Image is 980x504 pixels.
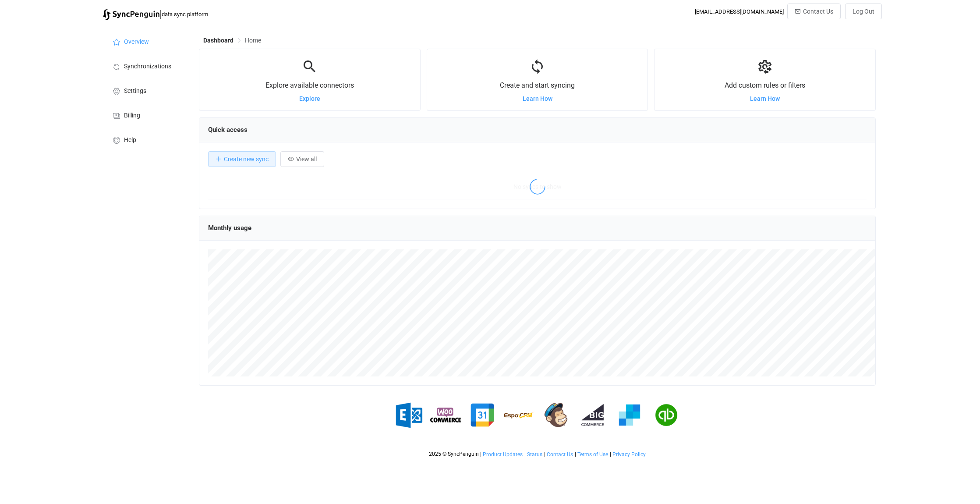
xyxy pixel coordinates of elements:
[500,81,575,89] span: Create and start syncing
[203,37,234,44] span: Dashboard
[467,400,498,430] img: google.png
[103,103,190,127] a: Billing
[612,451,646,458] a: Privacy Policy
[103,53,190,78] a: Synchronizations
[103,78,190,103] a: Settings
[103,127,190,152] a: Help
[480,451,481,457] span: |
[124,112,140,119] span: Billing
[103,9,159,20] img: syncpenguin.svg
[224,156,269,163] span: Create new sync
[527,451,543,458] a: Status
[853,8,874,15] span: Log Out
[612,451,646,458] span: Privacy Policy
[124,137,136,144] span: Help
[787,4,841,19] button: Contact Us
[547,451,573,458] span: Contact Us
[245,37,261,44] span: Home
[524,451,526,457] span: |
[393,400,424,430] img: exchange.png
[124,63,171,70] span: Synchronizations
[280,151,324,167] button: View all
[750,95,780,102] a: Learn How
[610,451,611,457] span: |
[299,95,320,102] a: Explore
[203,37,261,43] div: Breadcrumb
[159,8,162,20] span: |
[541,400,571,430] img: mailchimp.png
[429,451,479,457] span: 2025 © SyncPenguin
[575,451,576,457] span: |
[725,81,805,89] span: Add custom rules or filters
[577,400,608,430] img: big-commerce.png
[845,4,882,19] button: Log Out
[482,451,523,458] a: Product Updates
[296,156,317,163] span: View all
[103,29,190,53] a: Overview
[483,451,523,458] span: Product Updates
[695,8,784,15] div: [EMAIL_ADDRESS][DOMAIN_NAME]
[430,400,461,430] img: woo-commerce.png
[162,11,208,18] span: data sync platform
[265,81,354,89] span: Explore available connectors
[803,8,833,15] span: Contact Us
[523,95,552,102] a: Learn How
[208,224,251,232] span: Monthly usage
[124,88,146,95] span: Settings
[544,451,545,457] span: |
[208,126,248,134] span: Quick access
[546,451,573,458] a: Contact Us
[124,39,149,46] span: Overview
[504,400,534,430] img: espo-crm.png
[577,451,608,458] span: Terms of Use
[651,400,682,430] img: quickbooks.png
[103,8,208,20] a: |data sync platform
[577,451,609,458] a: Terms of Use
[208,151,276,167] button: Create new sync
[614,400,645,430] img: sendgrid.png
